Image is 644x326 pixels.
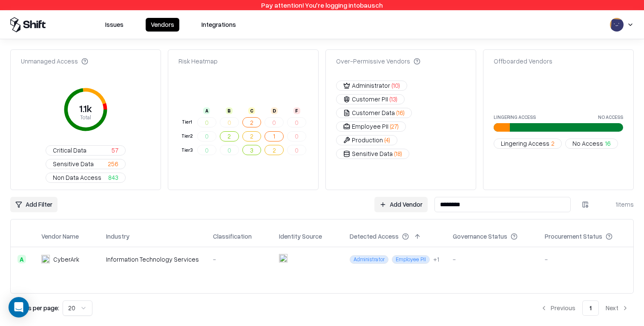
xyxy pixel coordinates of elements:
[453,255,531,264] div: -
[178,57,218,66] div: Risk Heatmap
[10,303,59,312] p: Results per page:
[180,133,194,140] div: Tier 2
[397,108,405,117] span: ( 16 )
[146,18,179,32] button: Vendors
[108,173,118,182] span: 843
[390,122,399,131] span: ( 27 )
[494,115,536,119] label: Lingering Access
[394,149,402,158] span: ( 18 )
[551,139,555,148] span: 2
[203,107,210,114] div: A
[213,232,252,241] div: Classification
[271,107,278,114] div: D
[9,297,29,317] div: Open Intercom Messenger
[53,146,86,155] span: Critical Data
[600,200,634,209] div: 1 items
[582,300,599,316] button: 1
[242,117,262,127] button: 2
[106,255,199,264] div: Information Technology Services
[336,81,407,91] button: Administrator(10)
[180,147,194,154] div: Tier 3
[336,94,405,104] button: Customer PII(13)
[46,159,126,169] button: Sensitive Data256
[242,145,262,155] button: 3
[21,57,88,66] div: Unmanaged Access
[242,131,262,141] button: 2
[350,255,388,264] span: Administrator
[10,197,57,212] button: Add Filter
[17,255,26,263] div: A
[336,108,412,118] button: Customer Data(16)
[336,57,420,66] div: Over-Permissive Vendors
[453,232,507,241] div: Governance Status
[41,255,50,263] img: CyberArk
[293,107,300,114] div: F
[336,121,406,132] button: Employee PII(27)
[279,254,287,263] img: entra.microsoft.com
[80,114,91,121] tspan: Total
[336,135,397,145] button: Production(4)
[106,232,129,241] div: Industry
[41,232,79,241] div: Vendor Name
[350,232,399,241] div: Detected Access
[494,138,562,149] button: Lingering Access2
[180,118,194,126] div: Tier 1
[392,81,400,90] span: ( 10 )
[108,159,118,168] span: 256
[494,57,552,66] div: Offboarded Vendors
[213,255,265,264] div: -
[248,107,255,114] div: C
[53,173,101,182] span: Non Data Access
[572,139,603,148] span: No Access
[196,18,241,32] button: Integrations
[279,232,322,241] div: Identity Source
[100,18,129,32] button: Issues
[226,107,233,114] div: B
[53,255,79,264] div: CyberArk
[53,159,94,168] span: Sensitive Data
[336,149,409,159] button: Sensitive Data(18)
[264,131,284,141] button: 1
[433,255,439,264] button: +1
[374,197,428,212] a: Add Vendor
[264,145,284,155] button: 2
[46,145,126,156] button: Critical Data57
[545,255,627,264] div: -
[112,146,118,155] span: 57
[385,136,390,144] span: ( 4 )
[46,173,126,183] button: Non Data Access843
[501,139,549,148] span: Lingering Access
[390,95,397,104] span: ( 13 )
[433,255,439,264] div: + 1
[535,300,634,316] nav: pagination
[392,255,430,264] span: Employee PII
[220,131,239,141] button: 2
[605,139,611,148] span: 16
[565,138,618,149] button: No Access16
[545,232,602,241] div: Procurement Status
[79,102,92,114] tspan: 1.1k
[598,115,623,119] label: No Access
